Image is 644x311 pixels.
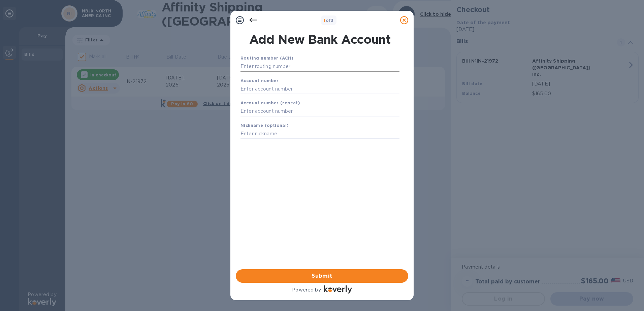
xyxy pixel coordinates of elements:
h1: Add New Bank Account [236,32,404,46]
input: Enter account number [240,106,399,116]
b: Account number [240,78,279,83]
b: of 3 [324,18,334,23]
b: Account number (repeat) [240,100,300,105]
input: Enter account number [240,84,399,94]
input: Enter nickname [240,129,399,139]
b: Nickname (optional) [240,123,289,128]
img: Logo [324,285,352,293]
button: Submit [236,269,408,283]
b: Routing number (ACH) [240,56,293,61]
span: 1 [324,18,325,23]
span: Submit [241,272,403,280]
input: Enter routing number [240,62,399,72]
p: Powered by [292,286,321,293]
